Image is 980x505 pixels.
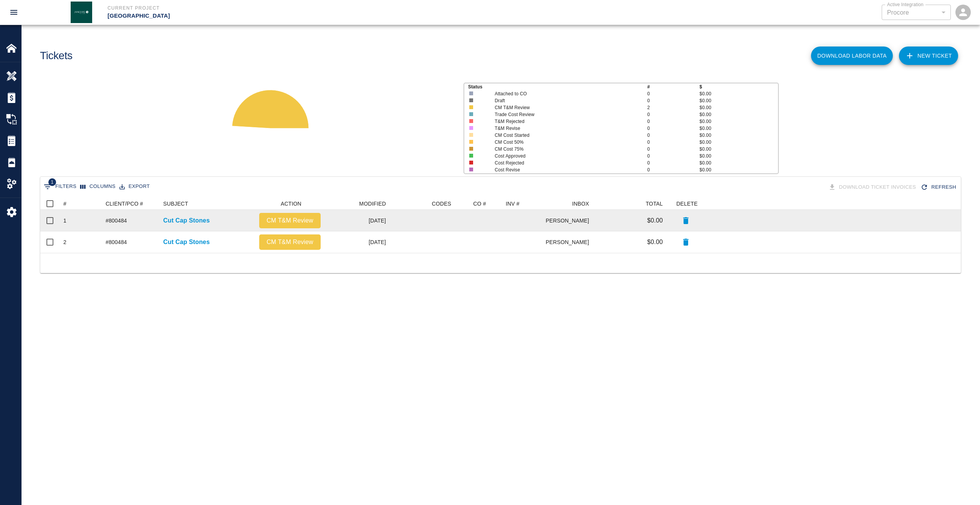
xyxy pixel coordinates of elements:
p: 0 [647,132,699,139]
button: Select columns [78,181,118,193]
a: Cut Cap Stones [163,238,210,247]
a: Cut Cap Stones [163,216,210,225]
p: 0 [647,139,699,146]
img: Janeiro Inc [71,2,92,23]
p: 0 [647,159,699,166]
p: # [647,83,699,90]
button: Show filters [42,181,78,193]
div: TOTAL [593,198,667,210]
p: $0.00 [700,159,778,166]
div: # [63,198,66,210]
div: Tickets download in groups of 15 [827,181,919,194]
div: CLIENT/PCO # [106,198,143,210]
p: $0.00 [647,216,663,225]
p: $0.00 [647,238,663,247]
div: Procore [887,8,945,17]
button: Refresh [919,181,959,194]
div: DELETE [667,198,705,210]
div: CO # [455,198,502,210]
div: [DATE] [324,231,390,253]
p: 0 [647,118,699,125]
p: CM T&M Review [262,216,318,225]
p: T&M Rejected [495,118,632,125]
p: $0.00 [700,104,778,111]
p: 0 [647,166,699,173]
p: Draft [495,97,632,104]
p: $0.00 [700,125,778,132]
p: 0 [647,125,699,132]
p: CM Cost Started [495,132,632,139]
div: [PERSON_NAME] [546,210,593,231]
div: # [60,198,102,210]
p: $0.00 [700,166,778,173]
p: 0 [647,97,699,104]
p: CM Cost 50% [495,139,632,146]
p: $0.00 [700,132,778,139]
p: $0.00 [700,111,778,118]
div: ACTION [255,198,324,210]
p: $0.00 [700,153,778,159]
div: INV # [506,198,520,210]
p: CM Cost 75% [495,146,632,153]
div: CO # [473,198,486,210]
div: 2 [63,238,66,246]
p: $0.00 [700,90,778,97]
div: INBOX [572,198,589,210]
p: [GEOGRAPHIC_DATA] [108,12,531,20]
div: MODIFIED [324,198,390,210]
p: Status [468,83,647,90]
h1: Tickets [40,50,73,62]
span: 1 [48,178,56,186]
button: Export [118,181,152,193]
button: Download Labor Data [811,47,893,65]
p: Cost Revise [495,166,632,173]
div: DELETE [676,198,697,210]
p: $0.00 [700,139,778,146]
div: 1 [63,217,66,224]
p: 0 [647,146,699,153]
p: 0 [647,90,699,97]
p: Cost Approved [495,153,632,159]
p: 0 [647,153,699,159]
div: Refresh the list [919,181,959,194]
div: CODES [432,198,451,210]
p: CM T&M Review [262,238,318,247]
div: #800484 [106,217,127,224]
div: CLIENT/PCO # [102,198,159,210]
div: INV # [502,198,546,210]
p: Cost Rejected [495,159,632,166]
div: MODIFIED [359,198,386,210]
div: INBOX [546,198,593,210]
div: TOTAL [646,198,663,210]
iframe: Chat Widget [942,468,980,505]
p: $0.00 [700,146,778,153]
p: CM T&M Review [495,104,632,111]
div: [PERSON_NAME] [546,231,593,253]
a: NEW TICKET [899,47,958,65]
div: SUBJECT [159,198,255,210]
p: $ [700,83,778,90]
div: [DATE] [324,210,390,231]
div: CODES [390,198,455,210]
div: #800484 [106,238,127,246]
div: ACTION [281,198,301,210]
p: T&M Revise [495,125,632,132]
button: open drawer [5,3,23,22]
p: Trade Cost Review [495,111,632,118]
label: Active Integration [887,1,924,8]
p: 0 [647,111,699,118]
div: SUBJECT [163,198,188,210]
p: Current Project [108,5,531,12]
p: $0.00 [700,97,778,104]
p: 2 [647,104,699,111]
p: $0.00 [700,118,778,125]
p: Attached to CO [495,90,632,97]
